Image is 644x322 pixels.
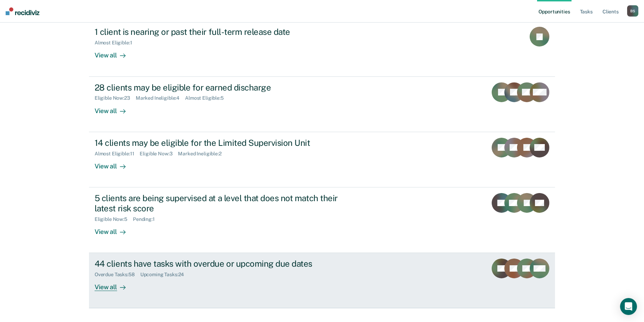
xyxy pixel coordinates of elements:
div: Marked Ineligible : 2 [178,151,227,157]
div: Pending : 1 [133,216,160,222]
div: Almost Eligible : 5 [185,95,229,101]
div: View all [95,46,134,60]
div: Eligible Now : 23 [95,95,136,101]
div: Upcoming Tasks : 24 [140,272,190,278]
div: 28 clients may be eligible for earned discharge [95,82,342,93]
a: 1 client is nearing or past their full-term release dateAlmost Eligible:1View all [89,21,555,76]
div: View all [95,101,134,115]
div: Marked Ineligible : 4 [136,95,185,101]
img: Recidiviz [6,7,39,15]
div: Overdue Tasks : 58 [95,272,140,278]
a: 28 clients may be eligible for earned dischargeEligible Now:23Marked Ineligible:4Almost Eligible:... [89,77,555,132]
div: 44 clients have tasks with overdue or upcoming due dates [95,259,342,269]
div: View all [95,156,134,170]
div: Almost Eligible : 1 [95,40,138,46]
a: 44 clients have tasks with overdue or upcoming due datesOverdue Tasks:58Upcoming Tasks:24View all [89,253,555,308]
div: Almost Eligible : 11 [95,151,140,157]
div: Open Intercom Messenger [620,298,637,315]
div: View all [95,278,134,291]
div: 14 clients may be eligible for the Limited Supervision Unit [95,138,342,148]
div: View all [95,222,134,236]
button: BS [627,5,638,17]
div: B S [627,5,638,17]
a: 14 clients may be eligible for the Limited Supervision UnitAlmost Eligible:11Eligible Now:3Marked... [89,132,555,187]
a: 5 clients are being supervised at a level that does not match their latest risk scoreEligible Now... [89,187,555,253]
div: Eligible Now : 3 [140,151,178,157]
div: 1 client is nearing or past their full-term release date [95,27,342,37]
div: 5 clients are being supervised at a level that does not match their latest risk score [95,193,342,213]
div: Eligible Now : 5 [95,216,133,222]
